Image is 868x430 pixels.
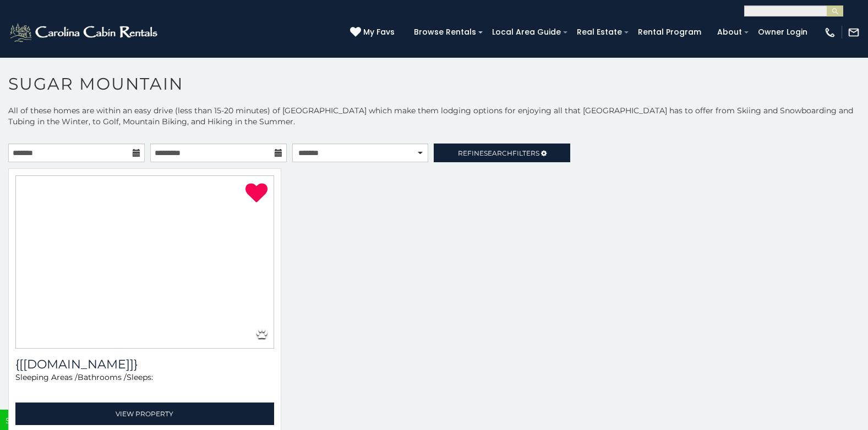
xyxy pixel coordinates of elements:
[245,182,268,205] a: Remove from favorites
[350,26,397,38] a: My Favs
[571,24,627,41] a: Real Estate
[487,24,566,41] a: Local Area Guide
[434,144,570,162] a: RefineSearchFilters
[824,26,836,38] img: phone-regular-white.png
[632,24,707,41] a: Rental Program
[8,21,161,43] img: White-1-2.png
[484,149,512,157] span: Search
[458,149,539,157] span: Refine Filters
[752,24,813,41] a: Owner Login
[408,24,482,41] a: Browse Rentals
[712,24,747,41] a: About
[15,357,274,372] h3: {[getUnitName(property)]}
[848,26,860,38] img: mail-regular-white.png
[363,26,395,38] span: My Favs
[15,372,274,400] div: Sleeping Areas / Bathrooms / Sleeps:
[15,403,274,425] a: View Property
